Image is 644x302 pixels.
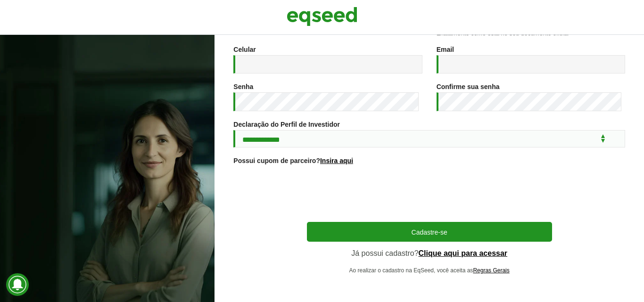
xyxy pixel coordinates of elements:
label: Possui cupom de parceiro? [233,157,353,164]
a: Insira aqui [320,157,353,164]
label: Confirme sua senha [437,83,500,90]
p: Ao realizar o cadastro na EqSeed, você aceita as [307,267,552,274]
button: Cadastre-se [307,222,552,242]
label: Email [437,46,454,53]
div: Exatamente como está no seu documento oficial [437,30,625,36]
iframe: reCAPTCHA [358,176,501,212]
a: Regras Gerais [473,268,509,273]
label: Senha [233,83,253,90]
img: EqSeed Logo [287,5,357,28]
label: Celular [233,46,256,53]
a: Clique aqui para acessar [419,250,508,257]
label: Declaração do Perfil de Investidor [233,121,340,128]
p: Já possui cadastro? [307,249,552,258]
